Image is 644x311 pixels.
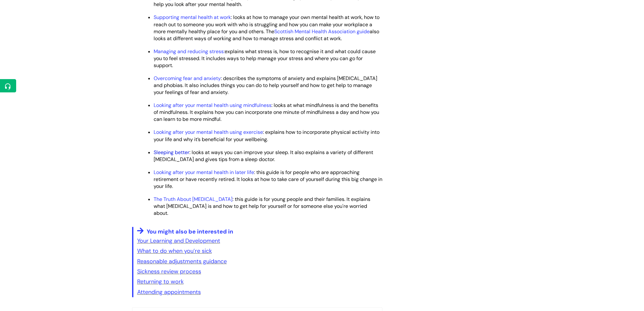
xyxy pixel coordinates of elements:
a: Looking after your mental health in later life [154,169,254,176]
span: : looks at ways you can improve your sleep. It also explains a variety of different [MEDICAL_DATA... [154,149,373,163]
span: : this guide is for young people and their families. It explains what [MEDICAL_DATA] is and how t... [154,196,370,216]
span: : looks at how to manage your own mental health at work, how to reach out to someone you work wit... [154,14,379,41]
span: : explains how to incorporate physical activity into your life and why it’s beneficial for your w... [154,129,379,142]
a: What to do when you’re sick [137,247,212,255]
span: : describes the symptoms of anxiety and explains [MEDICAL_DATA] and phobias. It also includes thi... [154,75,377,96]
a: Sickness review process [137,268,201,275]
span: explains what stress is, how to recognise it and what could cause you to feel stressed. It includ... [154,48,376,69]
a: Your Learning and Development [137,237,220,245]
a: Overcoming fear and anxiety [154,75,221,82]
span: : looks at what mindfulness is and the benefits of mindfulness. It explains how you can incorpora... [154,102,379,122]
a: The Truth About [MEDICAL_DATA] [154,196,233,202]
span: : this guide is for people who are approaching retirement or have recently retired. It looks at h... [154,169,382,190]
a: Attending appointments [137,288,201,296]
a: Sleeping better [154,149,189,156]
a: Reasonable adjustments guidance [137,258,227,265]
a: Supporting mental health at work [154,14,231,21]
a: Managing and reducing stress: [154,48,225,55]
span: You might also be interested in [147,228,233,235]
a: Returning to work [137,278,184,285]
a: Looking after your mental health using exercise [154,129,263,135]
a: Scottish Mental Health Association guide [274,28,370,35]
a: Looking after your mental health using mindfulness [154,102,271,109]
